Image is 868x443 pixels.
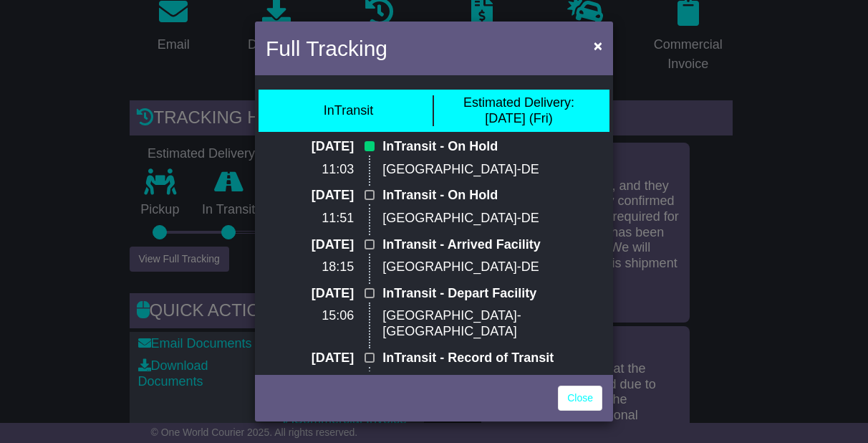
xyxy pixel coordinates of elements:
[266,237,354,253] p: [DATE]
[382,162,602,178] p: [GEOGRAPHIC_DATA]-DE
[266,211,354,227] p: 11:51
[382,351,602,366] p: InTransit - Record of Transit
[382,237,602,253] p: InTransit - Arrived Facility
[463,95,574,126] div: [DATE] (Fri)
[266,351,354,366] p: [DATE]
[266,259,354,275] p: 18:15
[382,211,602,227] p: [GEOGRAPHIC_DATA]-DE
[382,286,602,302] p: InTransit - Depart Facility
[382,188,602,204] p: InTransit - On Hold
[324,103,373,119] div: InTransit
[463,95,574,110] span: Estimated Delivery:
[266,32,387,65] h4: Full Tracking
[382,259,602,275] p: [GEOGRAPHIC_DATA]-DE
[587,31,609,60] button: Close
[382,139,602,155] p: InTransit - On Hold
[382,308,602,339] p: [GEOGRAPHIC_DATA]-[GEOGRAPHIC_DATA]
[558,386,602,411] a: Close
[266,286,354,302] p: [DATE]
[266,162,354,178] p: 11:03
[594,37,602,54] span: ×
[266,308,354,324] p: 15:06
[266,188,354,204] p: [DATE]
[266,139,354,155] p: [DATE]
